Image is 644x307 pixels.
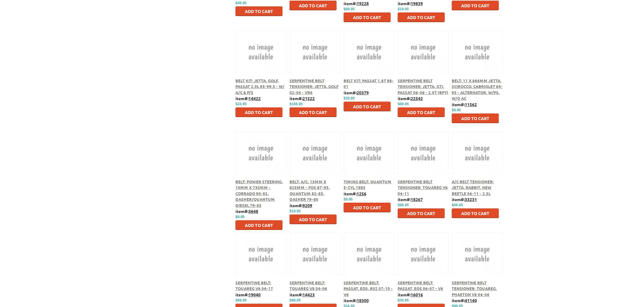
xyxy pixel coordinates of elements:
[235,102,247,106] span: $24.95
[398,197,423,202] b: item#:
[452,108,461,112] span: $9.95
[398,7,409,11] span: $19.95
[398,208,445,218] button: Add to Cart
[235,208,258,214] b: item#:
[344,7,355,11] span: $69.95
[357,1,369,6] u: 19228
[398,179,448,196] a: Serpentine Belt Tensioner: Touareg V6 04-11
[407,15,435,20] span: Add to Cart
[353,205,381,210] span: Add to Cart
[452,197,477,202] b: item#:
[353,15,381,20] span: Add to Cart
[461,211,489,216] span: Add to Cart
[289,96,315,101] b: item#:
[289,179,330,202] a: Belt: A/C, 13mm x 825mm - Fox 87-93, Quantum 82-85, Dasher 79-80
[235,292,261,297] b: item#:
[461,3,489,8] span: Add to Cart
[344,191,366,196] b: item#:
[303,292,315,297] u: 14423
[353,104,381,109] span: Add to Cart
[452,179,494,196] a: A/C Belt Tensioner: Jetta, Rabbit, New Beetle 06-11 - 2.5L
[245,8,273,14] span: Add to Cart
[235,215,245,219] span: $9.95
[398,107,445,117] button: Add to Cart
[411,1,423,6] u: 19839
[289,1,337,10] button: Add to Cart
[344,197,353,201] span: $9.95
[289,298,301,302] span: $99.95
[344,90,369,95] b: item#:
[398,292,423,297] b: item#:
[344,96,355,100] span: $29.95
[452,102,477,107] b: item#:
[235,96,261,101] b: item#:
[289,107,337,117] button: Add to Cart
[461,116,489,121] span: Add to Cart
[235,298,247,302] span: $69.95
[344,280,393,297] a: Serpentine Belt: Passat, Eos, R32 07-10 - V6
[357,191,366,196] u: 1256
[452,203,463,207] span: $69.95
[235,280,273,291] a: Serpentine Belt: Touareg V6 04-17
[344,102,391,111] button: Add to Cart
[398,1,423,6] b: item#:
[398,102,409,106] span: $69.95
[303,203,312,208] u: 9209
[299,110,327,115] span: Add to Cart
[357,90,369,95] u: 20379
[248,292,261,297] u: 19040
[452,1,499,10] button: Add to Cart
[289,209,301,213] span: $19.95
[299,3,327,8] span: Add to Cart
[344,179,392,190] a: Timing Belt: Quantum 5-Cyl 1983
[245,222,273,228] span: Add to Cart
[411,292,423,297] u: 16016
[357,298,369,303] u: 18300
[407,211,435,216] span: Add to Cart
[452,78,503,101] span: Belt: 11 x 866MM Jetta, Scirocco, Cabriolet 84-93 - Alternator, w/PS, w/o AC
[235,6,283,16] button: Add to Cart
[398,96,423,101] b: item#:
[398,78,448,95] a: Serpentine Belt Tensioner: Jetta, GTI, Passat 06-08 - 2.0T (BPY)
[465,197,477,202] u: 33231
[289,280,327,291] a: Serpentine Belt: Touareg V8 04-06
[289,292,315,297] b: item#:
[248,96,261,101] u: 14422
[344,78,394,89] a: Belt Kit: Passat 1.8T 98-01
[289,102,303,106] span: $169.95
[398,280,443,291] a: Serpentine Belt: Passat, Eos 06-07 - V6
[465,102,477,107] u: 11562
[411,197,423,202] u: 18267
[452,113,499,123] button: Add to Cart
[235,78,284,95] a: Belt Kit: Jetta, Golf, Passat 2.0L 93-99.5 - w/ A/C & P/S
[248,208,258,214] u: 3648
[303,96,315,101] u: 21522
[344,298,369,303] b: item#:
[289,78,338,95] a: Serpentine Belt Tensioner: Jetta, Golf 02-04 - VR6
[407,110,435,115] span: Add to Cart
[344,203,391,212] button: Add to Cart
[299,217,327,222] span: Add to Cart
[465,298,477,303] u: 41140
[344,12,391,22] button: Add to Cart
[235,1,247,5] span: $49.95
[452,280,497,297] a: Serpentine Belt Tensioner: Touareg, Phaeton V8 04-06
[235,220,283,230] button: Add to Cart
[235,179,283,208] a: Belt: Power Steering, 10mm x 735mm - Corrado 90-92, Dasher/Quantum Diesel 79-85
[398,203,409,207] span: $89.95
[452,298,477,303] b: item#:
